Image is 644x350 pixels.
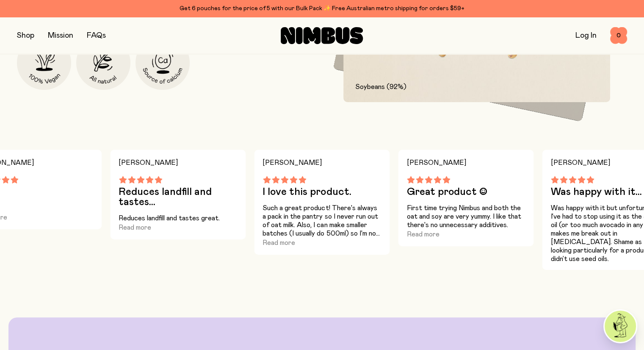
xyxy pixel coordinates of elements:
[48,32,73,39] a: Mission
[263,204,381,238] p: Such a great product! There's always a pack in the pantry so I never run out of oat milk. Also, I...
[17,3,627,14] div: Get 6 pouches for the price of 5 with our Bulk Pack ✨ Free Australian metro shipping for orders $59+
[355,82,599,92] p: Soybeans (92%)
[263,156,381,169] h4: [PERSON_NAME]
[263,238,295,248] button: Read more
[119,214,237,222] p: Reduces landfill and tastes great.
[605,311,636,342] img: agent
[406,229,439,239] button: Read more
[406,204,525,229] p: First time trying Nimbus and both the oat and soy are very yummy. I like that there's no unnecess...
[406,187,525,197] h3: Great product :)
[610,27,627,44] button: 0
[87,32,106,39] a: FAQs
[575,32,597,39] a: Log In
[119,222,151,233] button: Read more
[263,187,381,197] h3: I love this product.
[119,156,237,169] h4: [PERSON_NAME]
[119,187,237,207] h3: Reduces landfill and tastes...
[406,156,525,169] h4: [PERSON_NAME]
